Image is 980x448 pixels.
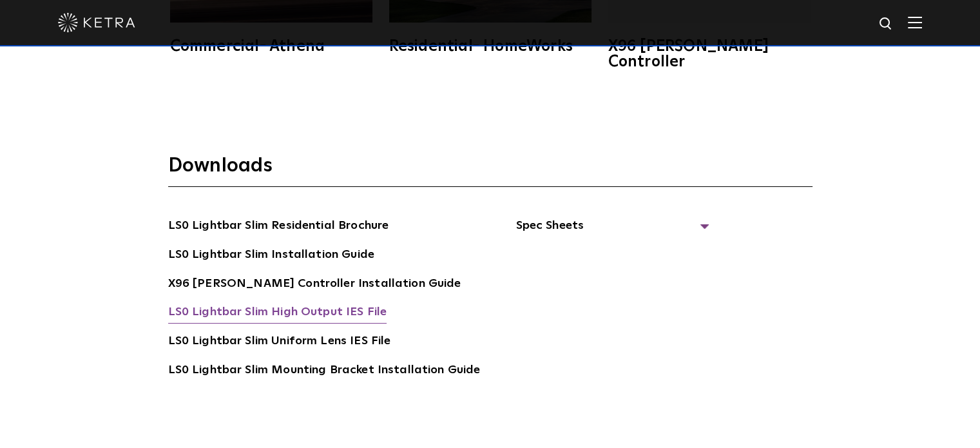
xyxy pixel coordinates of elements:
[168,303,387,324] a: LS0 Lightbar Slim High Output IES File
[168,361,481,382] a: LS0 Lightbar Slim Mounting Bracket Installation Guide
[608,39,811,70] div: X96 [PERSON_NAME] Controller
[878,16,894,32] img: search icon
[58,13,135,32] img: ketra-logo-2019-white
[168,217,389,237] a: LS0 Lightbar Slim Residential Brochure
[168,246,374,266] a: LS0 Lightbar Slim Installation Guide
[908,16,922,28] img: Hamburger%20Nav.svg
[170,39,372,54] div: Commercial- Athena
[389,39,591,54] div: Residential- HomeWorks
[168,275,461,295] a: X96 [PERSON_NAME] Controller Installation Guide
[515,217,709,245] span: Spec Sheets
[168,153,812,187] h3: Downloads
[168,332,391,353] a: LS0 Lightbar Slim Uniform Lens IES File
